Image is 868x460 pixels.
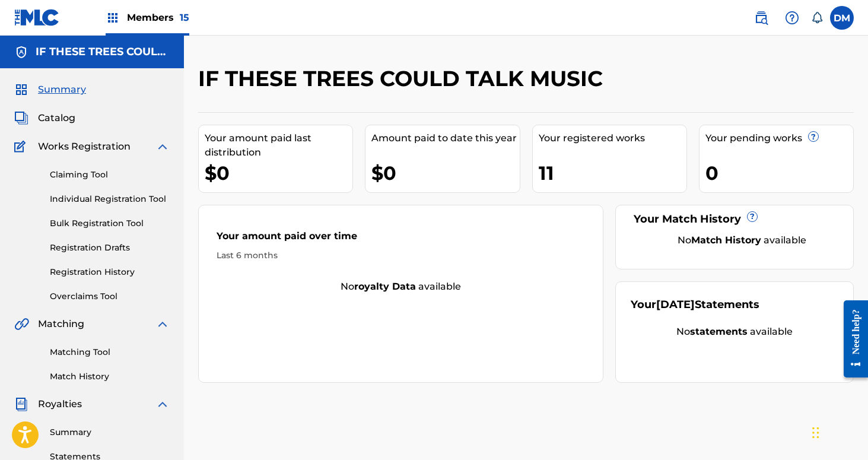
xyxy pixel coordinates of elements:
a: CatalogCatalog [14,111,75,125]
div: 11 [539,160,686,186]
h5: IF THESE TREES COULD TALK MUSIC [36,45,170,59]
a: Matching Tool [50,346,170,359]
img: help [785,11,799,25]
div: Notifications [811,12,823,24]
a: Overclaims Tool [50,290,170,303]
img: Accounts [14,45,28,59]
span: ? [809,132,818,141]
a: Individual Registration Tool [50,193,170,205]
img: expand [155,139,170,154]
strong: Match History [691,234,761,246]
img: expand [155,397,170,411]
a: Bulk Registration Tool [50,217,170,230]
span: [DATE] [656,298,695,311]
div: $0 [205,160,352,186]
img: Matching [14,317,29,331]
a: Match History [50,370,170,383]
span: Catalog [38,111,75,125]
img: Summary [14,83,28,97]
a: Public Search [749,6,773,30]
span: Royalties [38,397,82,411]
div: Your registered works [539,131,686,145]
img: MLC Logo [14,9,60,26]
span: Matching [38,317,84,331]
a: Registration History [50,266,170,278]
div: Help [780,6,804,30]
img: search [754,11,768,25]
strong: statements [690,326,748,337]
div: Your amount paid last distribution [205,131,352,160]
img: Top Rightsholders [106,11,120,25]
span: Members [127,11,189,24]
span: Works Registration [38,139,131,154]
a: Claiming Tool [50,169,170,181]
span: 15 [180,12,189,23]
img: Royalties [14,397,28,411]
a: Registration Drafts [50,242,170,254]
div: No available [631,325,838,339]
div: Your Statements [631,297,759,313]
img: expand [155,317,170,331]
div: No available [646,233,838,248]
a: Summary [50,426,170,439]
img: Catalog [14,111,28,125]
strong: royalty data [354,281,416,292]
span: ? [748,212,757,221]
div: Your amount paid over time [217,229,585,249]
div: Your pending works [705,131,853,145]
a: SummarySummary [14,83,86,97]
div: User Menu [830,6,854,30]
img: Works Registration [14,139,30,154]
div: No available [199,280,603,294]
div: Last 6 months [217,249,585,262]
span: Summary [38,83,86,97]
iframe: Resource Center [835,291,868,387]
div: Your Match History [631,211,838,227]
div: Drag [812,415,819,451]
div: $0 [371,160,519,186]
iframe: Chat Widget [809,403,868,460]
div: Amount paid to date this year [371,131,519,145]
h2: IF THESE TREES COULD TALK MUSIC [198,65,609,92]
div: 0 [705,160,853,186]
